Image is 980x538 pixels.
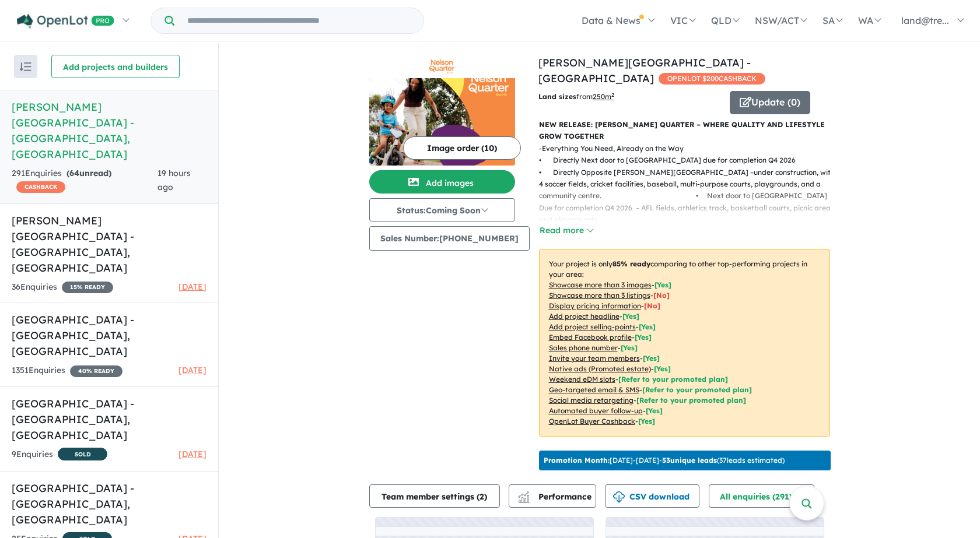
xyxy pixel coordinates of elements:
span: [Yes] [646,406,663,415]
img: Nelson Quarter Estate - Box Hill [369,78,515,166]
button: Status:Coming Soon [369,198,515,221]
button: All enquiries (291) [709,484,814,508]
span: [ Yes ] [635,333,652,342]
u: Add project headline [549,312,619,321]
span: [ Yes ] [654,280,671,289]
strong: ( unread) [66,168,111,178]
a: Nelson Quarter Estate - Box Hill LogoNelson Quarter Estate - Box Hill [369,55,515,166]
button: Read more [539,224,594,237]
span: land@tre... [901,15,949,26]
span: [ Yes ] [643,354,660,363]
span: [ No ] [644,301,660,310]
img: line-chart.svg [518,491,528,498]
p: - Everything You Need, Already on the Way • Directly Next door to [GEOGRAPHIC_DATA] due for compl... [539,143,839,262]
span: [ Yes ] [621,343,638,352]
img: sort.svg [20,62,32,71]
span: [ No ] [653,291,670,300]
h5: [GEOGRAPHIC_DATA] - [GEOGRAPHIC_DATA] , [GEOGRAPHIC_DATA] [12,396,206,443]
h5: [GEOGRAPHIC_DATA] - [GEOGRAPHIC_DATA] , [GEOGRAPHIC_DATA] [12,312,206,359]
span: [DATE] [178,282,206,292]
button: CSV download [605,484,699,508]
span: [ Yes ] [622,312,639,321]
div: 36 Enquir ies [12,280,113,294]
span: 15 % READY [62,282,113,293]
b: 85 % ready [612,259,650,268]
span: [DATE] [178,365,206,375]
button: Image order (10) [403,136,521,160]
b: 53 unique leads [662,456,717,465]
b: Land sizes [538,92,576,101]
div: 9 Enquir ies [12,448,107,462]
button: Add images [369,170,515,194]
u: Social media retargeting [549,396,633,405]
u: Showcase more than 3 listings [549,291,650,300]
img: Openlot PRO Logo White [17,14,114,29]
img: download icon [613,491,625,503]
span: 64 [69,168,79,178]
h5: [PERSON_NAME] [GEOGRAPHIC_DATA] - [GEOGRAPHIC_DATA] , [GEOGRAPHIC_DATA] [12,213,206,276]
u: Invite your team members [549,354,640,363]
span: 40 % READY [70,365,123,377]
u: Geo-targeted email & SMS [549,385,639,394]
span: [DATE] [178,449,206,459]
div: 291 Enquir ies [12,167,157,195]
h5: [GEOGRAPHIC_DATA] - [GEOGRAPHIC_DATA] , [GEOGRAPHIC_DATA] [12,480,206,528]
div: 1351 Enquir ies [12,364,123,378]
u: Sales phone number [549,343,618,352]
span: [Yes] [654,364,671,373]
h5: [PERSON_NAME][GEOGRAPHIC_DATA] - [GEOGRAPHIC_DATA] , [GEOGRAPHIC_DATA] [12,99,206,162]
u: 250 m [593,92,614,101]
u: Display pricing information [549,301,641,310]
button: Team member settings (2) [369,484,500,508]
u: Embed Facebook profile [549,333,632,342]
input: Try estate name, suburb, builder or developer [177,8,421,33]
span: [Refer to your promoted plan] [636,396,746,405]
p: Your project is only comparing to other top-performing projects in your area: - - - - - - - - - -... [539,249,830,437]
button: Add projects and builders [51,55,180,78]
span: CASHBACK [16,181,65,193]
span: [Refer to your promoted plan] [642,385,752,394]
img: Nelson Quarter Estate - Box Hill Logo [374,59,510,73]
a: [PERSON_NAME][GEOGRAPHIC_DATA] - [GEOGRAPHIC_DATA] [538,56,751,85]
span: 2 [480,491,484,502]
button: Performance [509,484,596,508]
span: SOLD [58,448,107,460]
span: [Refer to your promoted plan] [618,375,728,384]
span: [Yes] [638,417,655,426]
p: NEW RELEASE: [PERSON_NAME] QUARTER – WHERE QUALITY AND LIFESTYLE GROW TOGETHER [539,119,830,143]
b: Promotion Month: [544,456,610,465]
p: [DATE] - [DATE] - ( 37 leads estimated) [544,455,785,466]
span: OPENLOT $ 200 CASHBACK [659,73,765,85]
p: from [538,91,721,103]
u: OpenLot Buyer Cashback [549,417,635,426]
span: Performance [520,491,591,502]
button: Update (0) [730,91,810,114]
u: Showcase more than 3 images [549,280,652,289]
u: Native ads (Promoted estate) [549,364,651,373]
img: bar-chart.svg [518,495,530,502]
u: Weekend eDM slots [549,375,615,384]
span: 19 hours ago [157,168,191,192]
u: Add project selling-points [549,322,636,331]
button: Sales Number:[PHONE_NUMBER] [369,226,530,251]
sup: 2 [611,92,614,98]
span: [ Yes ] [639,322,656,331]
u: Automated buyer follow-up [549,406,643,415]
